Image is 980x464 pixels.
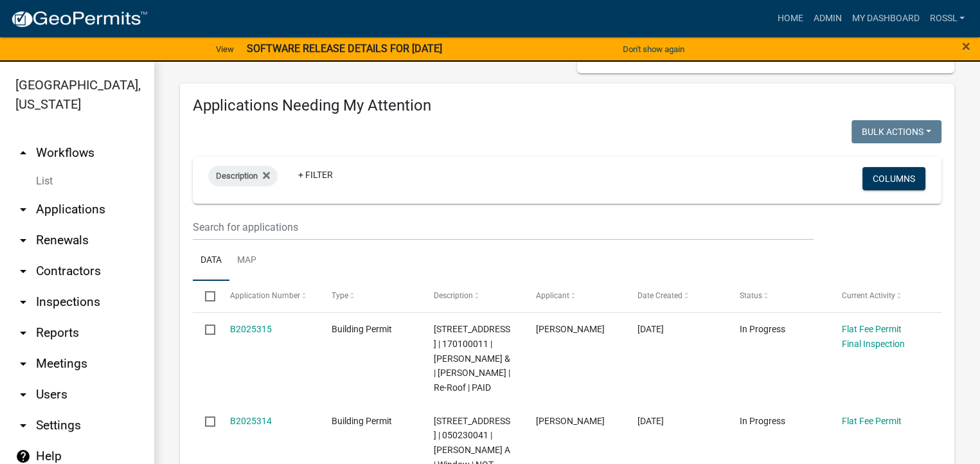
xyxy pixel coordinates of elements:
button: Bulk Actions [851,120,941,143]
datatable-header-cell: Application Number [217,281,319,312]
span: Status [740,291,762,300]
span: Applicant [536,291,569,300]
a: B2025314 [230,416,272,426]
strong: SOFTWARE RELEASE DETAILS FOR [DATE] [247,42,442,55]
a: View [211,39,239,60]
span: Building Permit [332,416,392,426]
a: B2025315 [230,324,272,334]
a: Flat Fee Permit Final Inspection [842,324,905,349]
span: Gina Gullickson [536,324,605,334]
datatable-header-cell: Select [193,281,217,312]
span: Gina Gullickson [536,416,605,426]
span: Type [332,291,348,300]
i: arrow_drop_down [15,356,31,371]
button: Don't show again [618,39,690,60]
i: help [15,449,31,464]
span: 09/08/2025 [637,324,664,334]
span: Application Number [230,291,300,300]
input: Search for applications [193,214,814,240]
datatable-header-cell: Status [727,281,830,312]
datatable-header-cell: Date Created [625,281,727,312]
h4: Applications Needing My Attention [193,96,941,115]
span: 09/08/2025 [637,416,664,426]
button: Close [962,39,970,54]
a: Data [193,240,229,281]
span: Description [216,171,258,181]
a: Admin [808,6,846,31]
a: My Dashboard [846,6,924,31]
i: arrow_drop_down [15,294,31,310]
span: In Progress [740,324,785,334]
i: arrow_drop_down [15,418,31,433]
a: Home [772,6,808,31]
a: Flat Fee Permit [842,416,902,426]
a: RossL [924,6,970,31]
a: Map [229,240,264,281]
i: arrow_drop_down [15,387,31,402]
span: Current Activity [842,291,895,300]
i: arrow_drop_up [15,145,31,161]
datatable-header-cell: Description [422,281,524,312]
i: arrow_drop_down [15,263,31,279]
a: + Filter [288,163,343,186]
datatable-header-cell: Applicant [523,281,625,312]
span: In Progress [740,416,785,426]
i: arrow_drop_down [15,202,31,217]
span: 32655 830TH AVE | 170100011 | THOMPSON,RANDY A & | KRISTIE L THOMPSON | Re-Roof | PAID [434,324,510,393]
i: arrow_drop_down [15,233,31,248]
span: × [962,37,970,55]
span: Building Permit [332,324,392,334]
span: Date Created [637,291,682,300]
span: Description [434,291,473,300]
i: arrow_drop_down [15,325,31,341]
button: Columns [862,167,925,190]
datatable-header-cell: Type [319,281,422,312]
datatable-header-cell: Current Activity [829,281,931,312]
